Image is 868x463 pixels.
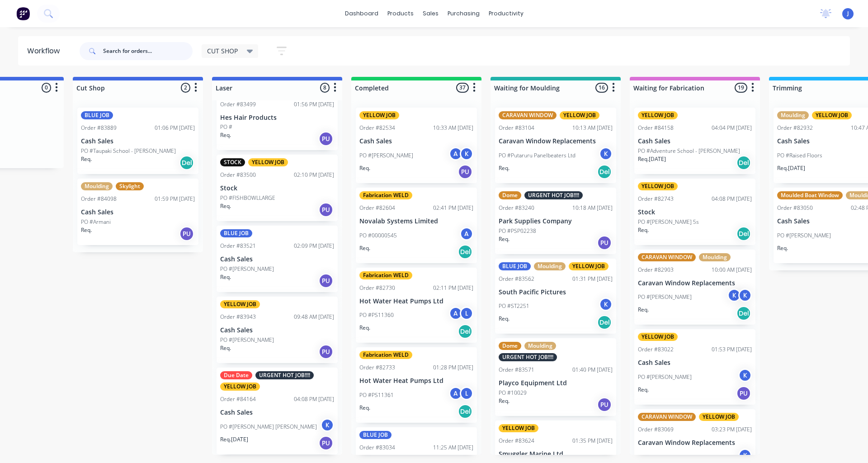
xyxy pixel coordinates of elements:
div: Order #83571 [499,366,534,374]
div: DomeMouldingURGENT HOT JOB!!!!Order #8357101:40 PM [DATE]Playco Equipment LtdPO #10029Req.PU [495,338,616,416]
p: Cash Sales [638,359,752,367]
div: YELLOW JOB [499,424,538,432]
div: YELLOW JOB [359,111,399,119]
div: Fabrication WELD [359,351,412,359]
div: Moulding [81,182,113,190]
div: Order #83943 [220,313,256,321]
div: 02:41 PM [DATE] [433,204,473,212]
div: 01:06 PM [DATE] [155,124,195,132]
div: YELLOW JOB [560,111,599,119]
div: Del [597,165,612,179]
div: 04:08 PM [DATE] [712,195,752,203]
div: K [738,449,752,462]
div: Order #82733 [359,364,395,372]
div: L [460,307,473,320]
p: Req. [81,155,92,163]
p: PO #PS11361 [359,391,394,399]
div: L [460,387,473,400]
div: YELLOW JOB [699,413,739,421]
p: Hes Hair Products [220,114,334,122]
div: 10:33 AM [DATE] [433,124,473,132]
p: Req. [499,315,509,323]
p: Park Supplies Company [499,217,613,225]
div: MouldingSkylightOrder #8409801:59 PM [DATE]Cash SalesPO #ArmaniReq.PU [77,179,198,245]
div: purchasing [443,7,484,20]
div: YELLOW JOB [220,300,260,308]
div: Order #83562 [499,275,534,283]
div: 02:09 PM [DATE] [294,242,334,250]
p: PO #10029 [499,389,527,397]
p: Caravan Window Replacements [638,439,752,447]
div: K [599,298,613,311]
div: Del [458,245,472,259]
div: Skylight [116,182,144,190]
p: PO #Tjmotorhomes - [PERSON_NAME] [638,453,733,461]
div: YELLOW JOBOrder #8394309:48 AM [DATE]Cash SalesPO #[PERSON_NAME]Req.PU [217,297,338,363]
p: Cash Sales [359,137,473,145]
p: Req. [DATE] [638,155,666,163]
div: Order #83050 [777,204,813,212]
div: PU [458,165,472,179]
p: PO # [220,123,232,131]
div: PU [319,132,333,146]
p: Stock [638,208,752,216]
p: Caravan Window Replacements [499,137,613,145]
p: PO #PS11360 [359,311,394,319]
p: PO #[PERSON_NAME] 5s [638,218,699,226]
div: Del [179,156,194,170]
div: Fabrication WELD [359,271,412,279]
div: YELLOW JOB [220,383,260,391]
div: Order #83499 [220,100,256,109]
div: 02:11 PM [DATE] [433,284,473,292]
div: 04:04 PM [DATE] [712,124,752,132]
div: Moulding [534,262,566,270]
div: BLUE JOB [359,431,392,439]
div: PU [597,397,612,412]
p: Req. [777,244,788,252]
p: Playco Equipment Ltd [499,379,613,387]
p: South Pacific Pictures [499,288,613,296]
div: 10:00 AM [DATE] [712,266,752,274]
div: Order #83034 [359,444,395,452]
div: 01:35 PM [DATE] [572,437,613,445]
div: Dome [499,342,521,350]
p: Req. [638,226,649,234]
p: Req. [499,397,509,405]
p: PO #FISHBOWLLARGE [220,194,275,202]
div: Due Date [220,371,252,379]
p: Req. [220,344,231,352]
div: BLUE JOB [81,111,113,119]
div: 01:56 PM [DATE] [294,100,334,109]
p: Req. [359,164,370,172]
div: Order #83104 [499,124,534,132]
div: Order #83500 [220,171,256,179]
div: K [738,369,752,382]
div: PU [319,345,333,359]
div: STOCK [220,158,245,166]
div: Fabrication WELDOrder #8273301:28 PM [DATE]Hot Water Heat Pumps LtdPO #PS11361ALReq.Del [356,347,477,423]
p: Hot Water Heat Pumps Ltd [359,377,473,385]
div: 02:10 PM [DATE] [294,171,334,179]
img: Factory [16,7,30,20]
div: Order #84158 [638,124,674,132]
p: Req. [220,131,231,139]
a: dashboard [340,7,383,20]
div: URGENT HOT JOB!!!! [255,371,314,379]
div: Fabrication WELD [359,191,412,199]
div: K [321,418,334,432]
div: BLUE JOB [499,262,531,270]
p: Req. [499,235,509,243]
p: Novalab Systems Limited [359,217,473,225]
p: Cash Sales [220,326,334,334]
p: Req. [359,244,370,252]
div: CARAVAN WINDOWYELLOW JOBOrder #8310410:13 AM [DATE]Caravan Window ReplacementsPO #Putaruru Panelb... [495,108,616,183]
p: PO #Armani [81,218,111,226]
div: YELLOW JOB [569,262,609,270]
div: Order #82604 [359,204,395,212]
p: Req. [638,386,649,394]
p: PO #[PERSON_NAME] [220,336,274,344]
p: Stock [220,184,334,192]
div: 01:53 PM [DATE] [712,345,752,354]
div: Del [736,227,751,241]
div: Order #82743 [638,195,674,203]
